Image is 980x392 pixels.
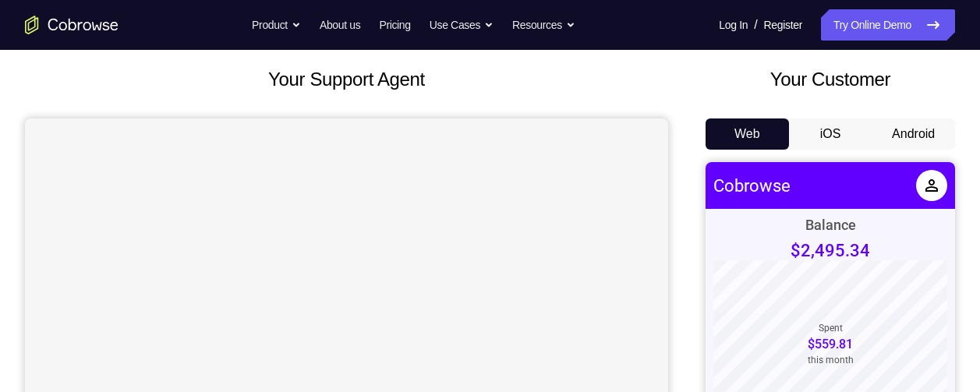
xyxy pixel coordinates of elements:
[252,9,301,41] button: Product
[821,9,955,41] a: Try Online Demo
[47,345,72,362] div: SSE
[320,9,360,41] a: About us
[512,9,575,41] button: Resources
[102,175,147,189] span: $559.81
[872,118,955,150] button: Android
[8,14,85,34] a: Cobrowse
[764,9,802,41] a: Register
[789,118,872,150] button: iOS
[47,363,133,376] div: [DATE] at 1:57 AM
[379,9,410,41] a: Pricing
[85,79,165,98] p: $2,495.34
[102,161,148,203] div: Spent this month
[430,9,494,41] button: Use Cases
[100,55,150,71] p: Balance
[25,16,119,34] a: Go to the home page
[706,65,955,94] h2: Your Customer
[754,16,757,34] span: /
[25,65,668,94] h2: Your Support Agent
[196,353,242,368] div: $165.56
[719,9,748,41] a: Log In
[706,118,789,150] button: Web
